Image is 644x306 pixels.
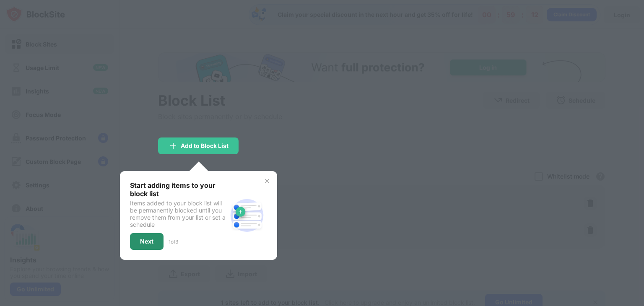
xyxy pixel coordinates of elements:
[169,239,178,245] div: 1 of 3
[130,181,227,198] div: Start adding items to your block list
[140,238,153,245] div: Next
[181,143,229,149] div: Add to Block List
[130,200,227,228] div: Items added to your block list will be permanently blocked until you remove them from your list o...
[264,178,270,184] img: x-button.svg
[227,195,267,236] img: block-site.svg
